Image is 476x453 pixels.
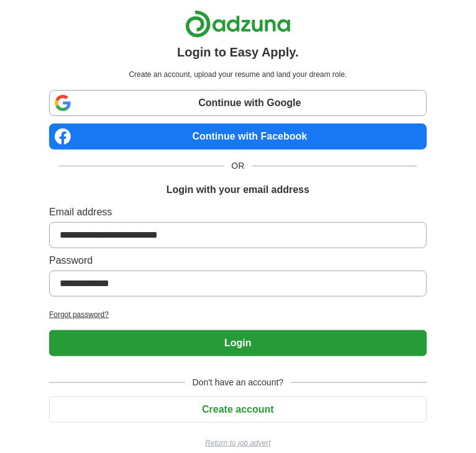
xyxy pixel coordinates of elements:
[49,397,427,423] button: Create account
[49,253,427,268] label: Password
[49,123,427,150] a: Continue with Facebook
[177,43,299,61] h1: Login to Easy Apply.
[49,404,427,415] a: Create account
[49,205,427,220] label: Email address
[49,309,427,320] a: Forgot password?
[167,182,309,197] h1: Login with your email address
[224,159,252,173] span: OR
[52,69,424,80] p: Create an account, upload your resume and land your dream role.
[185,10,291,38] img: Adzuna logo
[185,376,291,389] span: Don't have an account?
[49,90,427,116] a: Continue with Google
[49,330,427,356] button: Login
[49,437,427,449] a: Return to job advert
